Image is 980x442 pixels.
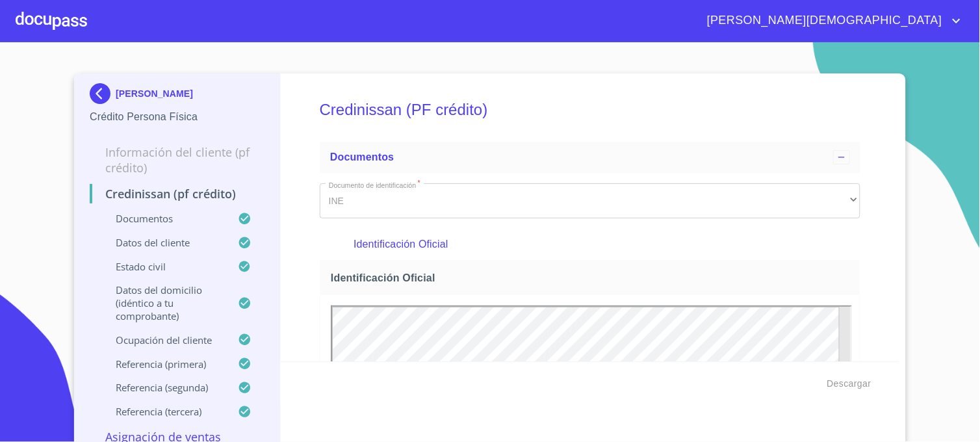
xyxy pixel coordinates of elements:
div: Documentos [320,142,860,173]
span: Descargar [827,376,871,392]
div: INE [320,183,860,218]
div: [PERSON_NAME] [90,83,264,109]
p: [PERSON_NAME] [116,88,193,99]
p: Información del cliente (PF crédito) [90,144,264,175]
p: Identificación Oficial [354,237,826,252]
span: Documentos [330,151,394,162]
p: Credinissan (PF crédito) [90,186,264,201]
img: Docupass spot blue [90,83,116,104]
p: Referencia (tercera) [90,405,238,418]
button: Descargar [822,372,877,396]
button: account of current user [697,10,964,31]
p: Estado Civil [90,260,238,273]
p: Documentos [90,212,238,225]
p: Referencia (primera) [90,357,238,370]
span: [PERSON_NAME][DEMOGRAPHIC_DATA] [697,10,949,31]
p: Crédito Persona Física [90,109,264,125]
p: Datos del cliente [90,236,238,249]
p: Referencia (segunda) [90,381,238,394]
h5: Credinissan (PF crédito) [320,83,860,136]
p: Datos del domicilio (idéntico a tu comprobante) [90,283,238,322]
p: Ocupación del Cliente [90,333,238,346]
span: Identificación Oficial [331,271,855,285]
